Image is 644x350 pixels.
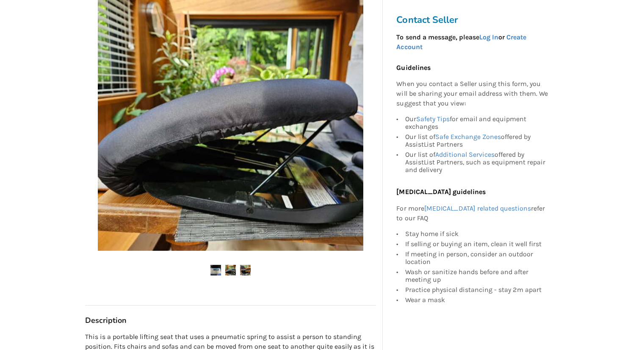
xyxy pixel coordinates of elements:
strong: To send a message, please or [396,33,526,51]
a: Additional Services [435,150,494,158]
b: Guidelines [396,64,430,72]
div: If meeting in person, consider an outdoor location [405,249,548,267]
a: Safety Tips [416,115,449,123]
b: [MEDICAL_DATA] guidelines [396,188,485,196]
div: Stay home if sick [405,230,548,239]
a: Log In [479,33,498,41]
div: If selling or buying an item, clean it well first [405,239,548,249]
div: Wear a mask [405,295,548,304]
h3: Description [85,316,376,325]
div: Practice physical distancing - stay 2m apart [405,285,548,295]
img: uplift seat assist cushion-adaptive seating-pediatric equipment-north vancouver-assistlist-listing [240,265,251,275]
div: Our list of offered by AssistList Partners [405,132,548,150]
p: For more refer to our FAQ [396,204,548,223]
p: When you contact a Seller using this form, you will be sharing your email address with them. We s... [396,80,548,109]
a: Safe Exchange Zones [435,133,500,141]
img: uplift seat assist cushion-adaptive seating-pediatric equipment-north vancouver-assistlist-listing [225,265,236,275]
div: Our for email and equipment exchanges [405,115,548,132]
h3: Contact Seller [396,14,552,26]
div: Wash or sanitize hands before and after meeting up [405,267,548,285]
div: Our list of offered by AssistList Partners, such as equipment repair and delivery [405,150,548,174]
img: uplift seat assist cushion-adaptive seating-pediatric equipment-north vancouver-assistlist-listing [210,265,221,275]
a: [MEDICAL_DATA] related questions [424,204,531,212]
